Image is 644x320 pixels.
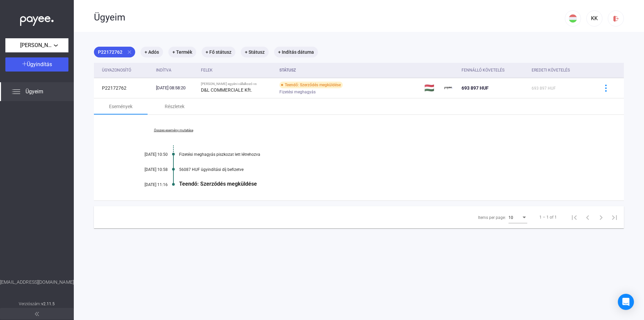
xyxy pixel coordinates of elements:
div: Eredeti követelés [532,66,570,74]
div: Teendő: Szerződés megküldése [279,82,343,88]
mat-chip: + Státusz [241,47,269,57]
button: more-blue [599,81,613,95]
img: more-blue [602,85,609,92]
div: [DATE] 11:16 [127,182,168,187]
div: Fennálló követelés [462,66,526,74]
button: Previous page [581,211,594,224]
div: Eredeti követelés [532,66,590,74]
img: plus-white.svg [22,61,27,66]
div: 56087 HUF ügyindítási díj befizetve [179,167,590,172]
mat-chip: + Termék [168,47,196,57]
img: list.svg [12,88,20,96]
div: [DATE] 08:58:20 [156,85,196,91]
mat-chip: + Indítás dátuma [274,47,318,57]
button: Last page [608,211,621,224]
button: KK [586,10,602,27]
strong: D&L COMMERCIALE Kft. [201,87,252,93]
div: Fizetési meghagyás piszkozat lett létrehozva [179,152,590,157]
mat-select: Items per page: [508,213,527,221]
td: P22172762 [94,78,153,98]
div: Ügyazonosító [102,66,151,74]
button: First page [568,211,581,224]
span: [PERSON_NAME] egyéni vállalkozó [20,41,54,49]
mat-chip: + Fő státusz [202,47,235,57]
div: Teendő: Szerződés megküldése [179,181,590,187]
span: 10 [508,215,513,220]
div: Ügyeim [94,12,565,23]
div: Események [109,102,132,110]
img: logout-red [612,15,620,22]
td: 🇭🇺 [422,78,441,98]
button: Ügyindítás [5,57,68,72]
mat-chip: + Adós [141,47,163,57]
img: arrow-double-left-grey.svg [35,312,39,316]
button: Next page [594,211,608,224]
button: HU [565,10,581,27]
strong: v2.11.5 [41,302,55,306]
button: [PERSON_NAME] egyéni vállalkozó [5,38,68,52]
span: Ügyindítás [27,61,52,67]
div: Felek [201,66,274,74]
span: 693 897 HUF [462,85,489,91]
div: Indítva [156,66,196,74]
div: Indítva [156,66,171,74]
div: Fennálló követelés [462,66,504,74]
div: KK [589,14,600,22]
button: logout-red [608,10,624,27]
div: Ügyazonosító [102,66,131,74]
div: Felek [201,66,213,74]
mat-icon: close [126,49,132,55]
div: [DATE] 10:58 [127,167,168,172]
img: HU [569,14,577,22]
th: Státusz [277,63,422,78]
div: Részletek [165,102,184,110]
span: Ügyeim [25,88,43,96]
div: Items per page: [478,214,506,222]
img: payee-logo [444,84,452,92]
img: white-payee-white-dot.svg [20,12,54,26]
div: [DATE] 10:50 [127,152,168,157]
div: Open Intercom Messenger [618,294,634,310]
span: 693 897 HUF [532,86,556,91]
mat-chip: P22172762 [94,47,135,57]
span: Fizetési meghagyás [279,88,316,96]
div: 1 – 1 of 1 [539,213,557,221]
a: Összes esemény mutatása [127,128,219,132]
div: [PERSON_NAME] egyéni vállalkozó vs [201,82,274,86]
